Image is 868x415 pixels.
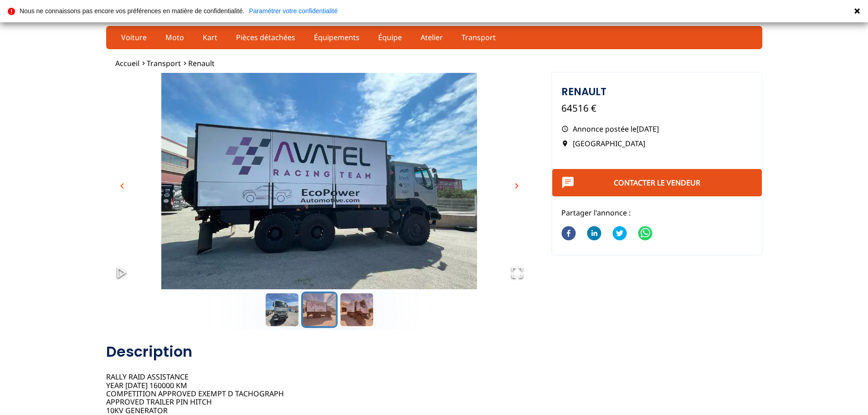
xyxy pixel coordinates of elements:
button: Open Fullscreen [502,257,533,289]
p: Partager l'annonce : [561,208,753,218]
h1: Renault [561,87,753,97]
button: twitter [612,220,627,248]
button: Go to Slide 3 [339,292,375,328]
a: Accueil [115,58,139,68]
a: Renault [188,58,215,68]
button: chevron_left [115,179,129,193]
button: Go to Slide 1 [264,292,300,328]
button: facebook [561,220,576,248]
a: Équipe [372,30,408,45]
a: Moto [159,30,190,45]
a: Transport [147,58,181,68]
a: Pièces détachées [230,30,301,45]
img: image [106,73,533,310]
button: whatsapp [638,220,652,248]
div: Go to Slide 2 [106,73,533,289]
button: Go to Slide 2 [301,292,338,328]
h2: Description [106,343,533,361]
div: Thumbnail Navigation [106,292,533,328]
p: Annonce postée le [DATE] [561,124,753,134]
span: chevron_right [511,180,522,191]
button: Play or Pause Slideshow [106,257,137,289]
a: Kart [197,30,223,45]
button: chevron_right [510,179,524,193]
span: chevron_left [117,180,128,191]
p: Nous ne connaissons pas encore vos préférences en matière de confidentialité. [20,8,244,14]
button: Contacter le vendeur [552,169,762,196]
p: 64516 € [561,102,753,115]
a: Voiture [115,30,153,45]
a: Équipements [308,30,365,45]
button: linkedin [587,220,601,248]
a: Contacter le vendeur [614,178,700,188]
p: [GEOGRAPHIC_DATA] [561,138,753,149]
a: Atelier [415,30,449,45]
a: Paramétrer votre confidentialité [249,8,338,14]
a: Transport [456,30,502,45]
